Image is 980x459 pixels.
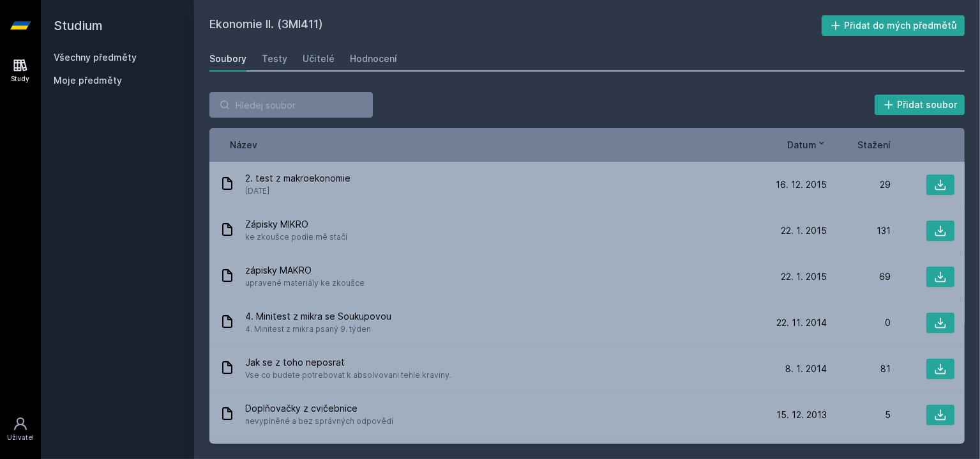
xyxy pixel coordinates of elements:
div: 5 [827,408,891,421]
button: Stažení [857,138,891,152]
div: 131 [827,224,891,237]
h2: Ekonomie II. (3MI411) [209,15,822,36]
span: 22. 1. 2015 [781,270,827,283]
span: 4. Minitest z mikra se Soukupovou [245,310,391,323]
a: Soubory [209,46,246,72]
button: Datum [787,138,827,152]
div: 0 [827,316,891,329]
a: Učitelé [303,46,335,72]
span: Moje předměty [54,74,122,87]
a: Testy [262,46,287,72]
span: Vse co budete potrebovat k absolvovani tehle kraviny. [245,369,451,382]
a: Study [3,51,38,90]
button: Název [230,138,257,152]
span: Jak se z toho neposrat [245,356,451,369]
div: 29 [827,178,891,191]
span: 16. 12. 2015 [776,178,827,191]
span: 8. 1. 2014 [785,362,827,375]
a: Hodnocení [350,46,397,72]
div: 81 [827,362,891,375]
span: 15. 12. 2013 [776,408,827,421]
div: 69 [827,270,891,283]
span: [DATE] [245,185,351,198]
div: Učitelé [303,52,335,65]
span: 22. 11. 2014 [776,316,827,329]
button: Přidat soubor [875,95,965,115]
span: Zápisky MIKRO [245,218,347,231]
div: Study [11,74,30,84]
span: 2. test z makroekonomie [245,172,351,185]
span: 4. Minitest z mikra psaný 9. týden [245,323,391,336]
div: Testy [262,52,287,65]
input: Hledej soubor [209,92,373,118]
a: Všechny předměty [54,52,137,63]
div: Uživatel [7,433,34,442]
span: Doplňovačky z cvičebnice [245,402,393,415]
span: 22. 1. 2015 [781,224,827,237]
div: Soubory [209,52,246,65]
span: zápisky MAKRO [245,264,365,277]
span: nevyplněné a bez správných odpovědí [245,415,393,428]
a: Uživatel [3,410,38,449]
div: Hodnocení [350,52,397,65]
span: ke zkoušce podle mě stačí [245,231,347,244]
span: Datum [787,138,817,152]
span: upravené materiály ke zkoušce [245,277,365,290]
button: Přidat do mých předmětů [822,15,965,36]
